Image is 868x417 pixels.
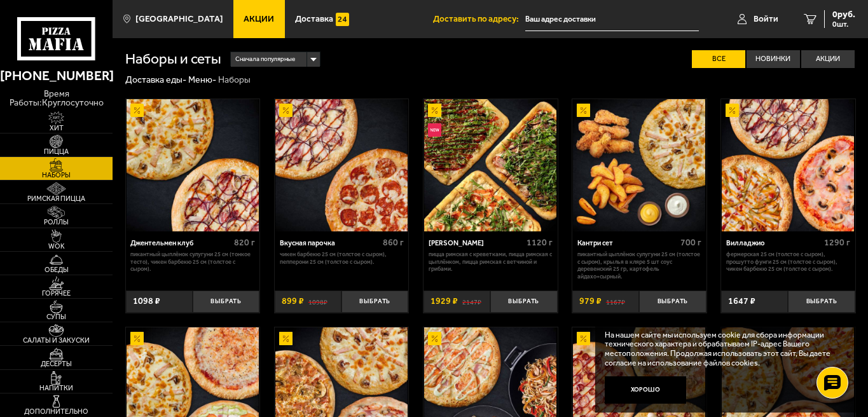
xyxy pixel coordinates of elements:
[639,291,706,313] button: Выбрать
[130,250,254,272] p: Пикантный цыплёнок сулугуни 25 см (тонкое тесто), Чикен Барбекю 25 см (толстое с сыром).
[577,332,590,345] img: Акционный
[754,15,778,24] span: Войти
[275,99,408,231] img: Вкусная парочка
[188,74,216,85] a: Меню-
[606,297,625,306] s: 1167 ₽
[282,297,304,306] span: 899 ₽
[680,237,701,248] span: 700 г
[279,332,293,345] img: Акционный
[279,104,293,117] img: Акционный
[605,331,839,368] p: На нашем сайте мы используем cookie для сбора информации технического характера и обрабатываем IP...
[280,239,380,248] div: Вкусная парочка
[728,297,755,306] span: 1647 ₽
[433,15,525,24] span: Доставить по адресу:
[462,297,481,306] s: 2147 ₽
[193,291,259,313] button: Выбрать
[722,99,854,231] img: Вилладжио
[788,291,855,313] button: Выбрать
[726,239,821,248] div: Вилладжио
[126,99,260,231] a: АкционныйДжентельмен клуб
[244,15,274,24] span: Акции
[383,237,404,248] span: 860 г
[428,123,441,137] img: Новинка
[424,99,558,231] a: АкционныйНовинкаМама Миа
[218,74,251,86] div: Наборы
[801,50,855,67] label: Акции
[726,250,850,272] p: Фермерская 25 см (толстое с сыром), Прошутто Фунги 25 см (толстое с сыром), Чикен Барбекю 25 см (...
[341,291,408,313] button: Выбрать
[490,291,557,313] button: Выбрать
[577,104,590,117] img: Акционный
[577,239,677,248] div: Кантри сет
[832,10,855,19] span: 0 руб.
[424,99,556,231] img: Мама Миа
[125,74,186,85] a: Доставка еды-
[721,99,855,231] a: АкционныйВилладжио
[125,52,221,67] h1: Наборы и сеты
[572,99,706,231] a: АкционныйКантри сет
[525,8,699,31] input: Ваш адрес доставки
[336,13,349,26] img: 15daf4d41897b9f0e9f617042186c801.svg
[127,99,259,231] img: Джентельмен клуб
[573,99,705,231] img: Кантри сет
[726,104,739,117] img: Акционный
[692,50,745,67] label: Все
[234,237,255,248] span: 820 г
[428,104,441,117] img: Акционный
[431,297,458,306] span: 1929 ₽
[429,250,553,272] p: Пицца Римская с креветками, Пицца Римская с цыплёнком, Пицца Римская с ветчиной и грибами.
[135,15,223,24] span: [GEOGRAPHIC_DATA]
[747,50,800,67] label: Новинки
[429,239,523,248] div: [PERSON_NAME]
[280,250,404,265] p: Чикен Барбекю 25 см (толстое с сыром), Пепперони 25 см (толстое с сыром).
[308,297,327,306] s: 1098 ₽
[428,332,441,345] img: Акционный
[235,51,295,68] span: Сначала популярные
[605,376,686,404] button: Хорошо
[275,99,409,231] a: АкционныйВкусная парочка
[832,20,855,28] span: 0 шт.
[295,15,333,24] span: Доставка
[130,239,230,248] div: Джентельмен клуб
[579,297,602,306] span: 979 ₽
[527,237,553,248] span: 1120 г
[824,237,850,248] span: 1290 г
[130,104,144,117] img: Акционный
[130,332,144,345] img: Акционный
[577,250,701,280] p: Пикантный цыплёнок сулугуни 25 см (толстое с сыром), крылья в кляре 5 шт соус деревенский 25 гр, ...
[133,297,160,306] span: 1098 ₽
